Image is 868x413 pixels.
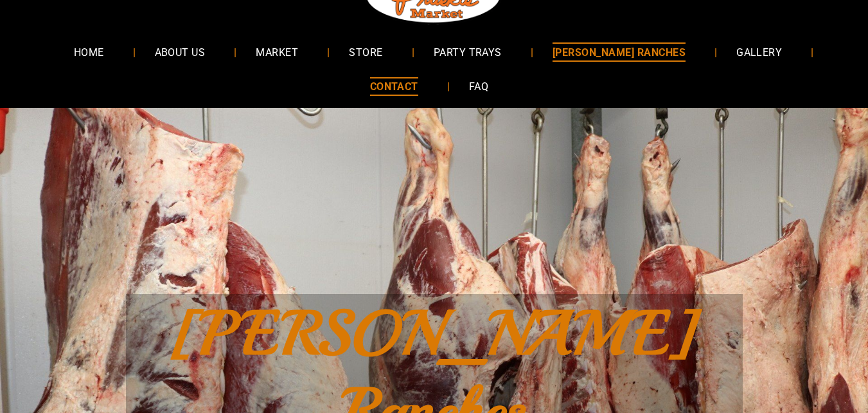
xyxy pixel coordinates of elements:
a: ABOUT US [136,35,225,69]
a: GALLERY [717,35,801,69]
a: [PERSON_NAME] RANCHES [533,35,705,69]
a: STORE [330,35,402,69]
a: HOME [55,35,123,69]
a: MARKET [236,35,317,69]
a: FAQ [450,69,508,104]
span: CONTACT [370,77,418,96]
a: PARTY TRAYS [414,35,521,69]
a: CONTACT [351,69,438,104]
